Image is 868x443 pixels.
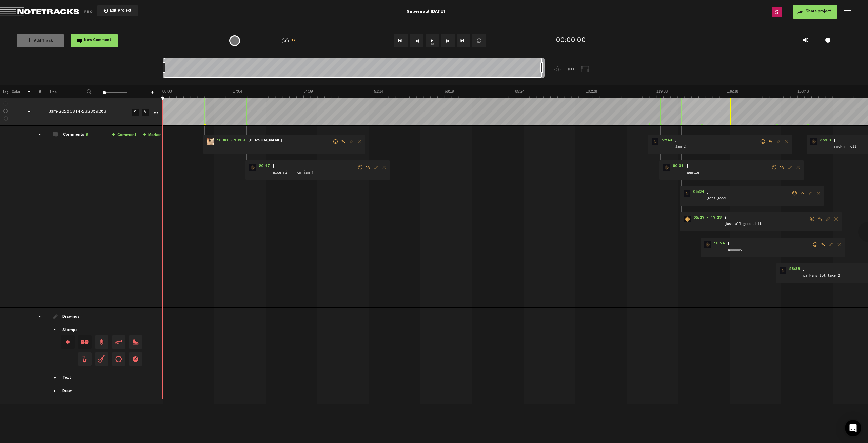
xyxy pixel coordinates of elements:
[95,335,108,349] span: Drag and drop a stamp
[827,242,835,247] span: Edit comment
[249,164,256,171] img: star-track.png
[472,34,486,47] button: Loop
[724,221,809,228] span: just all good shit
[272,169,357,177] span: nice riff from jam 1
[27,39,53,43] span: Add Track
[457,34,470,47] button: Go to end
[78,352,92,366] span: Drag and drop a stamp
[774,139,783,144] span: Edit comment
[684,190,690,197] img: star-track.png
[63,132,88,138] div: Comments
[778,165,786,170] span: Reply to comment
[810,138,817,145] img: star-track.png
[129,352,142,366] span: Drag and drop a stamp
[272,164,275,169] span: j
[84,39,111,42] span: New Comment
[556,36,586,46] div: 00:00:00
[347,139,355,144] span: Edit comment
[31,126,41,308] td: comments
[112,335,125,349] span: Drag and drop a stamp
[142,132,146,138] span: +
[727,241,730,246] span: j
[62,375,71,381] div: Text
[214,138,230,145] span: 10:08
[835,242,843,247] span: Delete comment
[32,313,42,320] div: drawings
[17,34,64,47] button: +Add Track
[32,109,42,115] div: Click to change the order number
[339,139,347,144] span: Reply to comment
[282,38,289,43] img: speedometer.svg
[10,98,20,126] td: Change the color of the waveform
[142,131,161,139] a: Marker
[833,138,836,143] span: j
[62,328,78,334] div: Stamps
[684,216,691,222] img: star-track.png
[291,39,296,43] span: 1x
[97,5,138,16] button: Exit Project
[230,138,248,145] span: - 10:09
[53,375,58,380] span: Showcase text
[32,131,42,138] div: comments
[652,138,658,145] img: star-track.png
[704,241,711,248] img: star-track.png
[675,144,759,151] span: Jam 2
[95,352,108,366] span: Drag and drop a stamp
[142,109,149,116] a: M
[112,352,125,366] span: Drag and drop a stamp
[786,165,794,170] span: Edit comment
[86,133,88,137] span: 9
[41,98,130,126] td: Click to edit the title Jam-20250814-232359263
[11,108,21,115] div: Change the color of the waveform
[129,335,142,349] span: Drag and drop a stamp
[783,139,791,144] span: Delete comment
[71,34,118,47] button: New Comment
[62,314,81,320] div: Drawings
[819,242,827,247] span: Reply to comment
[794,165,802,170] span: Delete comment
[727,247,812,254] span: goooood
[53,327,58,333] span: Showcase stamps
[711,241,727,248] span: 10:24
[798,191,806,196] span: Reply to comment
[132,89,138,93] span: +
[394,34,408,47] button: Go to beginning
[41,85,78,98] th: Title
[355,139,363,144] span: Delete comment
[31,98,41,126] td: Click to change the order number 1
[21,108,32,115] div: comments, stamps & drawings
[814,191,823,196] span: Delete comment
[690,190,707,197] span: 05:24
[691,216,707,222] span: 05:27
[786,267,803,274] span: 28:38
[766,139,774,144] span: Reply to comment
[824,217,832,221] span: Edit comment
[78,335,92,349] span: Drag and drop a stamp
[410,34,423,47] button: Rewind
[10,85,20,98] th: Color
[707,190,709,195] span: j
[663,164,670,171] img: star-track.png
[207,138,214,145] img: ACg8ocL5gwKw5pd07maQ2lhPOff6WT8m3IvDddvTE_9JOcBkgrnxFAKk=s96-c
[380,165,388,170] span: Delete comment
[112,132,115,138] span: +
[162,89,868,98] img: ruler
[31,85,41,98] th: #
[53,388,58,394] span: Showcase draw menu
[658,138,675,145] span: 57:43
[49,109,137,116] div: Click to edit the title
[108,9,132,13] span: Exit Project
[372,165,380,170] span: Edit comment
[441,34,455,47] button: Fast Forward
[112,131,136,139] a: Comment
[670,164,686,171] span: 00:31
[793,5,837,19] button: Share project
[675,138,677,143] span: j
[152,109,159,115] a: More
[707,216,724,222] span: - 17:23
[724,216,727,220] span: j
[780,267,786,274] img: star-track.png
[20,98,31,126] td: comments, stamps & drawings
[61,335,75,349] div: Change stamp color.To change the color of an existing stamp, select the stamp on the right and th...
[229,35,240,46] div: {{ tooltip_message }}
